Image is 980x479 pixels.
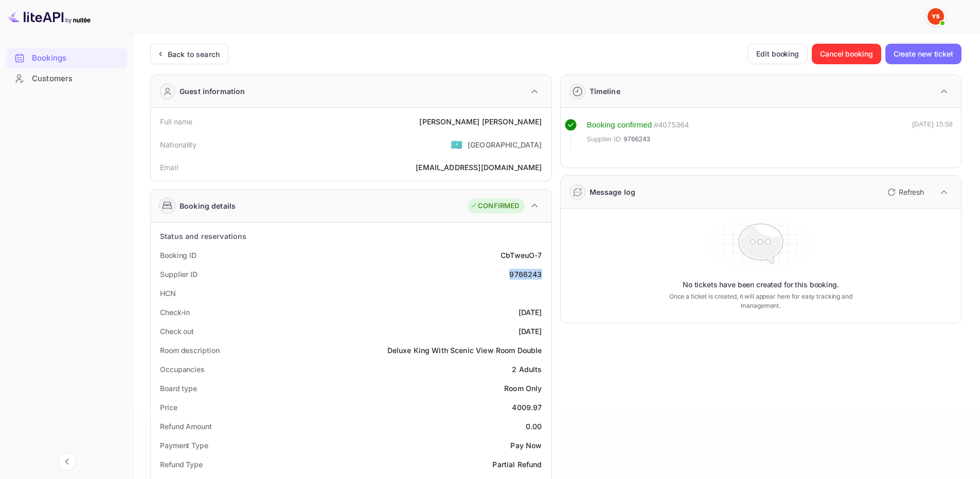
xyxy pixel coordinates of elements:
[160,116,192,127] div: Full name
[160,250,197,261] div: Booking ID
[8,8,91,25] img: LiteAPI logo
[419,116,542,127] div: [PERSON_NAME] [PERSON_NAME]
[160,402,177,413] div: Price
[160,139,197,150] div: Nationality
[160,440,208,451] div: Payment Type
[470,201,519,211] div: CONFIRMED
[519,307,542,318] div: [DATE]
[451,135,462,154] span: United States
[885,44,961,64] button: Create new ticket
[6,48,127,68] div: Bookings
[468,139,542,150] div: [GEOGRAPHIC_DATA]
[387,345,542,356] div: Deluxe King With Scenic View Room Double
[590,86,620,97] div: Timeline
[590,187,636,197] div: Message log
[160,307,190,318] div: Check-in
[512,402,542,413] div: 4009.97
[512,364,542,375] div: 2 Adults
[501,250,542,261] div: CbTweuO-7
[683,280,839,290] p: No tickets have been created for this booking.
[168,49,220,60] div: Back to search
[510,440,542,451] div: Pay Now
[6,69,127,89] div: Customers
[160,162,178,173] div: Email
[160,421,212,432] div: Refund Amount
[160,364,205,375] div: Occupancies
[32,73,122,85] div: Customers
[160,288,176,299] div: HCN
[587,134,623,144] span: Supplier ID:
[519,326,542,337] div: [DATE]
[160,326,194,337] div: Check out
[509,269,542,280] div: 9766243
[180,200,236,211] div: Booking details
[160,269,198,280] div: Supplier ID
[899,187,924,197] p: Refresh
[32,52,122,64] div: Bookings
[180,86,245,97] div: Guest information
[928,8,944,25] img: Yandex Support
[416,162,542,173] div: [EMAIL_ADDRESS][DOMAIN_NAME]
[160,459,203,470] div: Refund Type
[504,383,542,394] div: Room Only
[6,69,127,88] a: Customers
[912,119,953,149] div: [DATE] 15:58
[623,134,650,144] span: 9766243
[587,119,652,131] div: Booking confirmed
[492,459,542,470] div: Partial Refund
[747,44,808,64] button: Edit booking
[653,292,868,310] p: Once a ticket is created, it will appear here for easy tracking and management.
[6,48,127,67] a: Bookings
[160,231,246,242] div: Status and reservations
[526,421,542,432] div: 0.00
[160,383,197,394] div: Board type
[654,119,689,131] div: # 4075364
[160,345,219,356] div: Room description
[58,452,76,471] button: Collapse navigation
[881,184,928,200] button: Refresh
[812,44,881,64] button: Cancel booking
